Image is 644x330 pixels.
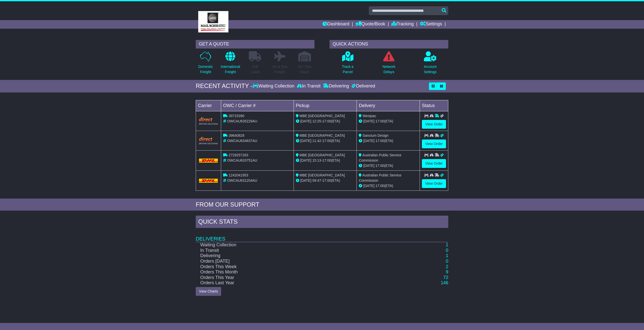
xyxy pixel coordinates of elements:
[446,264,448,269] a: 2
[300,119,311,123] span: [DATE]
[446,253,448,258] a: 1
[363,119,374,123] span: [DATE]
[296,83,322,89] div: In Transit
[300,173,345,177] span: MBE [GEOGRAPHIC_DATA]
[359,153,401,162] span: Australian Public Service Commission
[312,119,321,123] span: 12:25
[323,20,349,29] a: Dashboard
[196,269,392,275] td: Orders This Month
[322,158,331,162] span: 17:00
[300,114,345,118] span: MBE [GEOGRAPHIC_DATA]
[196,287,221,296] a: View Charts
[296,119,355,124] div: - (ETA)
[229,173,248,177] span: 1242041953
[342,64,353,75] p: Track a Parcel
[196,264,392,270] td: Orders This Week
[375,139,384,143] span: 17:00
[424,51,437,77] a: AccountSettings
[322,139,331,143] span: 17:00
[359,173,401,182] span: Australian Public Service Commission
[446,259,448,264] a: 0
[422,159,446,168] a: View Order
[446,242,448,247] a: 1
[196,242,392,248] td: Waiting Collection
[375,119,384,123] span: 17:00
[296,158,355,163] div: - (ETA)
[298,64,311,75] p: Air / Sea Depot
[199,117,218,125] img: Direct.png
[199,159,218,163] img: DHL.png
[296,138,355,144] div: - (ETA)
[300,153,345,157] span: MBE [GEOGRAPHIC_DATA]
[300,133,345,137] span: MBE [GEOGRAPHIC_DATA]
[196,275,392,280] td: Orders This Year
[272,64,287,75] p: Air & Sea Freight
[342,51,354,77] a: Track aParcel
[355,20,385,29] a: Quote/Book
[196,253,392,259] td: Delivering
[359,119,418,124] div: (ETA)
[221,100,294,111] td: OWC / Carrier #
[196,259,392,264] td: Orders [DATE]
[229,114,244,118] span: 39715390
[322,83,350,89] div: Delivering
[312,178,321,182] span: 09:47
[422,139,446,148] a: View Order
[196,216,448,229] div: Quick Stats
[363,133,388,137] span: Sanctum Design
[420,20,442,29] a: Settings
[312,158,321,162] span: 15:13
[382,51,395,77] a: NetworkDelays
[359,138,418,144] div: (ETA)
[300,158,311,162] span: [DATE]
[196,201,448,208] div: FROM OUR SUPPORT
[420,100,448,111] td: Status
[196,280,392,286] td: Orders Last Year
[300,178,311,182] span: [DATE]
[422,179,446,188] a: View Order
[375,164,384,168] span: 17:00
[443,275,448,280] a: 72
[363,139,374,143] span: [DATE]
[391,20,414,29] a: Tracking
[382,64,395,75] p: Network Delays
[441,280,448,285] a: 146
[446,269,448,274] a: 9
[253,83,296,89] div: Waiting Collection
[198,51,213,77] a: DomesticFreight
[312,139,321,143] span: 11:42
[330,40,448,49] div: QUICK ACTIONS
[363,114,376,118] span: Westpac
[196,82,253,90] div: RECENT ACTIVITY -
[322,178,331,182] span: 17:00
[227,178,257,182] span: OWCAU631204AU
[300,139,311,143] span: [DATE]
[196,248,392,253] td: In Transit
[422,120,446,129] a: View Order
[227,119,257,123] span: OWCAU635229AU
[229,133,244,137] span: 39640828
[363,164,374,168] span: [DATE]
[322,119,331,123] span: 17:00
[424,64,437,75] p: Account Settings
[294,100,357,111] td: Pickup
[229,153,248,157] span: 2729257263
[296,178,355,183] div: - (ETA)
[357,100,420,111] td: Delivery
[199,179,218,183] img: DHL.png
[196,229,448,242] td: Deliveries
[199,137,218,144] img: Direct.png
[446,248,448,253] a: 0
[196,100,221,111] td: Carrier
[198,64,213,75] p: Domestic Freight
[249,64,261,75] p: Full Loads
[220,51,240,77] a: InternationalFreight
[227,139,257,143] span: OWCAU634637AU
[359,183,418,188] div: (ETA)
[363,184,374,188] span: [DATE]
[221,64,240,75] p: International Freight
[359,163,418,168] div: (ETA)
[196,40,314,49] div: GET A QUOTE
[350,83,375,89] div: Delivered
[227,158,257,162] span: OWCAU633751AU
